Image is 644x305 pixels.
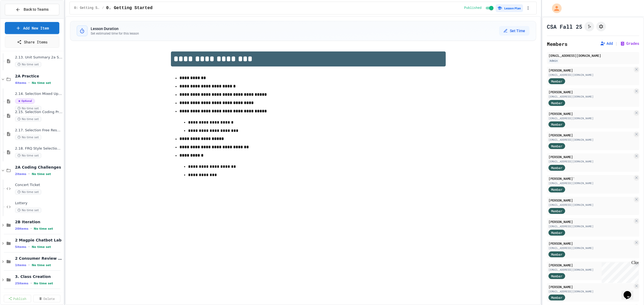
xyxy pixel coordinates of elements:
[15,117,41,122] span: No time set
[15,256,63,261] span: 2 Consumer Review Lab
[15,62,41,67] span: No time set
[15,98,35,104] span: Optional
[548,203,633,207] div: [EMAIL_ADDRESS][DOMAIN_NAME]
[15,74,63,79] span: 2A Practice
[551,274,562,278] span: Member
[548,241,633,246] div: [PERSON_NAME]
[551,165,562,170] span: Member
[32,172,51,176] span: No time set
[32,263,51,267] span: No time set
[548,68,633,73] div: [PERSON_NAME]
[15,245,26,249] span: 5 items
[551,122,562,127] span: Member
[15,183,63,187] span: Concert Ticket
[548,181,633,185] div: [EMAIL_ADDRESS][DOMAIN_NAME]
[551,295,562,300] span: Member
[551,187,562,192] span: Member
[548,268,633,272] div: [EMAIL_ADDRESS][DOMAIN_NAME]
[15,92,63,96] span: 2.14. Selection Mixed Up Code Practice (2.1-2.6)
[551,209,562,213] span: Member
[15,55,63,60] span: 2.13. Unit Summary 2a Selection (2.1-2.6)
[548,133,633,137] div: [PERSON_NAME]
[548,289,633,293] div: [EMAIL_ADDRESS][DOMAIN_NAME]
[15,220,63,224] span: 2B Iteration
[15,189,41,195] span: No time set
[24,7,49,12] span: Back to Teams
[106,5,152,11] span: 0. Getting Started
[551,252,562,257] span: Member
[15,274,63,279] span: 3. Class Creation
[28,81,30,85] span: •
[551,230,562,235] span: Member
[15,165,63,170] span: 2A Coding Challenges
[15,128,63,133] span: 2.17. Selection Free Response Question (FRQ) Game Practice (2.1-2.6)
[2,2,37,34] div: Chat with us now!Close
[596,22,606,31] button: Assignment Settings
[615,40,618,47] span: |
[31,281,32,285] span: •
[15,146,63,151] span: 2.18. FRQ Style Selection Coding Practice (2.1-2.6)
[548,95,633,99] div: [EMAIL_ADDRESS][DOMAIN_NAME]
[548,246,633,250] div: [EMAIL_ADDRESS][DOMAIN_NAME]
[548,53,638,58] div: [EMAIL_ADDRESS][DOMAIN_NAME]
[546,2,563,14] div: My Account
[584,22,594,31] button: Click to see fork details
[91,26,139,31] h3: Lesson Duration
[548,224,633,228] div: [EMAIL_ADDRESS][DOMAIN_NAME]
[34,282,53,285] span: No time set
[15,263,26,267] span: 1 items
[5,4,59,15] button: Back to Teams
[599,260,639,283] iframe: chat widget
[548,111,633,116] div: [PERSON_NAME]
[464,5,495,11] div: Content is published and visible to students
[91,31,139,36] p: Set estimated time for this lesson
[15,172,26,176] span: 2 items
[548,58,559,63] div: Admin
[548,90,633,94] div: [PERSON_NAME]
[32,245,51,249] span: No time set
[548,263,633,267] div: [PERSON_NAME]
[15,153,41,158] span: No time set
[548,138,633,142] div: [EMAIL_ADDRESS][DOMAIN_NAME]
[548,284,633,289] div: [PERSON_NAME]
[15,238,63,243] span: 2 Magpie Chatbot Lab
[102,6,104,10] span: /
[15,110,63,114] span: 2.15. Selection Coding Practice (2.1-2.6)
[548,159,633,163] div: [EMAIL_ADDRESS][DOMAIN_NAME]
[15,201,63,206] span: Lottery
[600,41,613,46] button: Add
[5,22,59,34] a: Add New Item
[548,116,633,120] div: [EMAIL_ADDRESS][DOMAIN_NAME]
[621,284,639,300] iframe: chat widget
[551,101,562,105] span: Member
[464,6,482,10] span: Published
[28,245,30,249] span: •
[33,295,61,302] a: Delete
[547,23,582,30] h1: CSA Fall 25
[28,172,30,176] span: •
[74,6,100,10] span: 0: Getting Started
[5,36,59,48] a: Share Items
[15,106,41,111] span: No time set
[496,4,523,12] button: Lesson Plan
[15,208,41,213] span: No time set
[551,79,562,84] span: Member
[34,227,53,230] span: No time set
[15,135,41,140] span: No time set
[32,81,51,85] span: No time set
[31,226,32,231] span: •
[15,81,26,85] span: 4 items
[4,295,31,302] a: Publish
[15,282,28,285] span: 25 items
[548,73,633,77] div: [EMAIL_ADDRESS][DOMAIN_NAME]
[548,154,633,159] div: [PERSON_NAME]
[548,176,633,181] div: [PERSON_NAME]'
[499,26,529,36] button: Set Time
[620,41,639,46] button: Grades
[551,144,562,148] span: Member
[548,198,633,203] div: [PERSON_NAME]
[548,219,633,224] div: [PERSON_NAME]
[15,227,28,230] span: 20 items
[547,40,568,48] h2: Members
[28,263,30,267] span: •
